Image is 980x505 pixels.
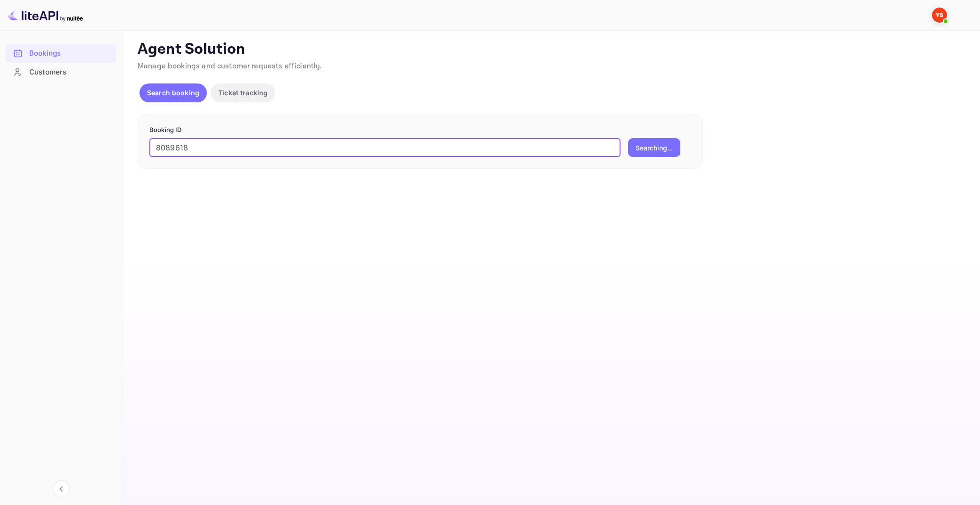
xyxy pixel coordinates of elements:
div: Bookings [6,44,116,63]
div: Customers [6,63,116,82]
img: LiteAPI logo [8,8,83,23]
div: Customers [29,67,112,78]
p: Booking ID [149,125,691,135]
p: Ticket tracking [218,88,268,98]
span: Manage bookings and customer requests efficiently. [138,61,322,71]
div: Bookings [29,48,112,59]
input: Enter Booking ID (e.g., 63782194) [149,138,621,157]
p: Search booking [147,88,199,98]
p: Agent Solution [138,40,963,59]
a: Customers [6,63,116,81]
img: Yandex Support [932,8,947,23]
a: Bookings [6,44,116,62]
button: Collapse navigation [53,480,70,497]
button: Searching... [628,138,680,157]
